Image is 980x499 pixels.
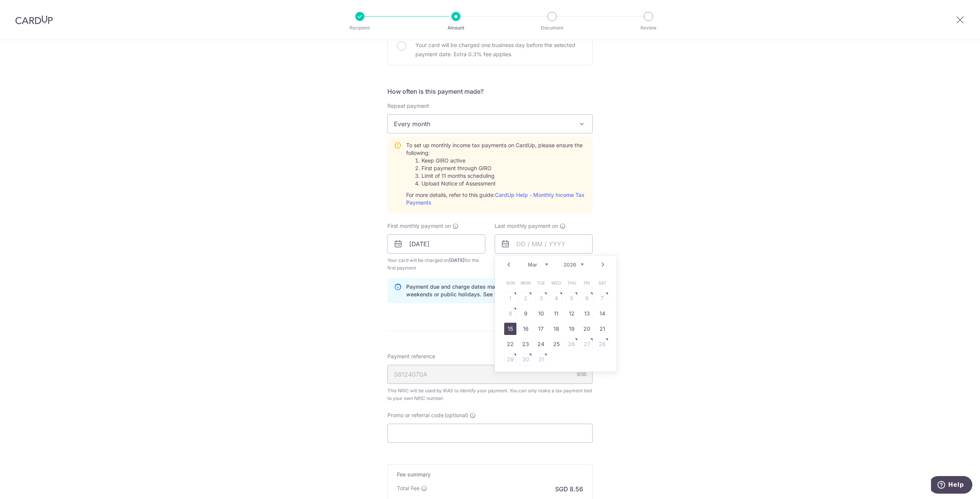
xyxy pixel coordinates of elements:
[565,277,578,289] span: Thursday
[387,257,485,272] span: Your card will be charged on
[387,234,485,254] input: DD / MM / YYYY
[931,476,972,495] iframe: Opens a widget where you can find more information
[577,371,586,378] div: 9/35
[421,180,586,187] li: Upload Notice of Assessment
[495,222,558,230] span: Last monthly payment on
[387,87,593,96] h5: How often is this payment made?
[565,323,578,335] a: 19
[555,484,583,494] p: SGD 8.56
[406,283,586,298] p: Payment due and charge dates may be adjusted if it falls on weekends or public holidays. See fina...
[519,338,532,350] a: 23
[550,277,562,289] span: Wednesday
[596,277,608,289] span: Saturday
[581,277,593,289] span: Friday
[550,323,562,335] a: 18
[421,172,586,180] li: Limit of 11 months scheduling
[449,257,465,263] span: [DATE]
[550,307,562,320] a: 11
[596,307,608,320] a: 14
[332,24,388,32] p: Recipient
[519,323,532,335] a: 16
[387,114,593,133] span: Every month
[581,323,593,335] a: 20
[387,387,593,402] div: This NRIC will be used by IRAS to identify your payment. You can only make a tax payment tied to ...
[519,307,532,320] a: 9
[495,234,593,254] input: DD / MM / YYYY
[504,260,513,269] a: Prev
[387,222,451,230] span: First monthly payment on
[387,102,429,110] label: Repeat payment
[421,157,586,164] li: Keep GIRO active
[596,323,608,335] a: 21
[598,260,608,269] a: Next
[388,115,592,133] span: Every month
[535,338,547,350] a: 24
[397,484,420,492] p: Total Fee
[397,471,583,478] h5: Fee summary
[415,41,583,59] p: Your card will be charged one business day before the selected payment date. Extra 0.3% fee applies.
[524,24,580,32] p: Document
[581,307,593,320] a: 13
[406,141,586,206] div: To set up monthly income tax payments on CardUp, please ensure the following: For more details, r...
[535,307,547,320] a: 10
[387,353,435,360] span: Payment reference
[504,338,516,350] a: 22
[406,192,585,206] a: CardUp Help - Monthly Income Tax Payments
[504,277,516,289] span: Sunday
[565,307,578,320] a: 12
[620,24,677,32] p: Review
[504,323,516,335] a: 15
[15,15,53,24] img: CardUp
[428,24,484,32] p: Amount
[550,338,562,350] a: 25
[535,323,547,335] a: 17
[387,411,444,419] span: Promo or referral code
[535,277,547,289] span: Tuesday
[421,164,586,172] li: First payment through GIRO
[444,411,468,419] span: (optional)
[519,277,532,289] span: Monday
